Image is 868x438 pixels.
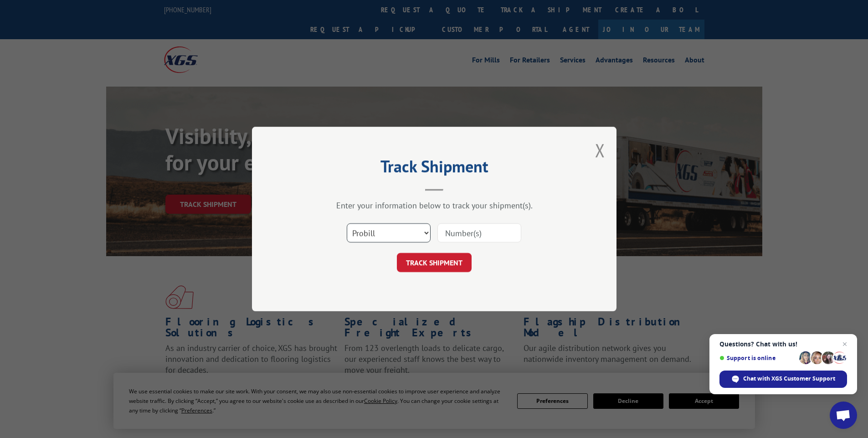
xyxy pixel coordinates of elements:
[719,371,847,388] div: Chat with XGS Customer Support
[595,138,605,162] button: Close modal
[298,200,571,211] div: Enter your information below to track your shipment(s).
[437,223,521,242] input: Number(s)
[719,340,847,348] span: Questions? Chat with us!
[298,160,571,177] h2: Track Shipment
[397,253,472,272] button: TRACK SHIPMENT
[743,375,835,383] span: Chat with XGS Customer Support
[839,339,850,350] span: Close chat
[719,355,796,361] span: Support is online
[830,402,857,429] div: Open chat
